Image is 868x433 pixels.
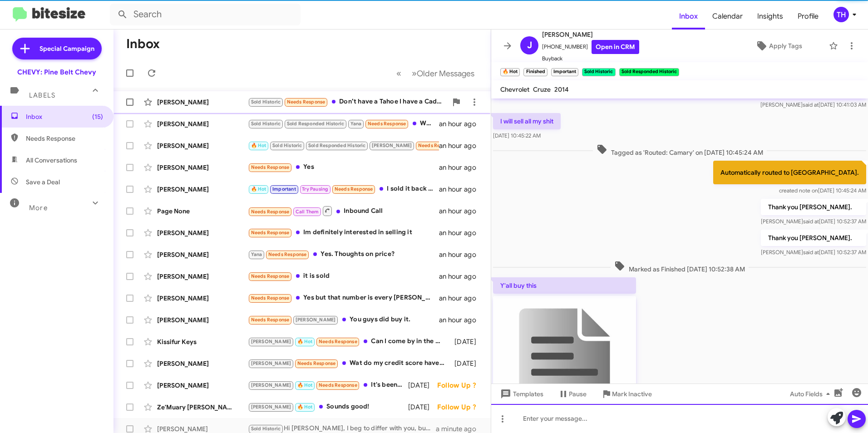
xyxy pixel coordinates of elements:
[157,294,248,303] div: [PERSON_NAME]
[551,386,594,402] button: Pause
[406,64,480,83] button: Next
[372,143,412,148] span: [PERSON_NAME]
[542,29,639,40] span: [PERSON_NAME]
[251,99,281,105] span: Sold Historic
[248,380,408,390] div: It's been a week
[396,68,401,79] span: «
[450,359,483,368] div: [DATE]
[251,295,290,301] span: Needs Response
[551,68,578,76] small: Important
[39,44,94,53] span: Special Campaign
[783,386,841,402] button: Auto Fields
[439,315,483,325] div: an hour ago
[272,143,302,148] span: Sold Historic
[750,3,790,30] span: Insights
[248,140,439,151] div: We done traded it in for something else thank you though
[408,403,437,412] div: [DATE]
[612,386,652,402] span: Mark Inactive
[554,85,569,93] span: 2014
[17,68,96,77] div: CHEVY: Pine Belt Chevy
[594,386,659,402] button: Mark Inactive
[248,97,447,107] div: Don’t have a Tahoe I have a Cadillac XT6
[248,118,439,129] div: We have been wanting to trade or sale.
[319,339,357,344] span: Needs Response
[302,186,328,192] span: Try Pausing
[761,199,866,215] p: Thank you [PERSON_NAME].
[803,249,819,256] span: said at
[248,315,439,325] div: You guys did buy it.
[251,164,290,170] span: Needs Response
[92,112,103,121] span: (15)
[248,336,450,347] div: Can I come by in the morning
[418,143,457,148] span: Needs Response
[611,261,749,274] span: Marked as Finished [DATE] 10:52:38 AM
[251,382,291,388] span: [PERSON_NAME]
[408,381,437,390] div: [DATE]
[672,3,705,30] a: Inbox
[251,186,266,192] span: 🔥 Hot
[248,184,439,194] div: I sold it back in February of this year
[368,121,406,127] span: Needs Response
[251,251,262,257] span: Yana
[417,69,474,79] span: Older Messages
[493,277,636,294] p: Y'all buy this
[248,162,439,172] div: Yes
[26,112,103,121] span: Inbox
[833,7,849,22] div: TH
[582,68,615,76] small: Sold Historic
[439,185,483,194] div: an hour ago
[439,141,483,150] div: an hour ago
[491,386,551,402] button: Templates
[26,156,77,165] span: All Conversations
[542,40,639,54] span: [PHONE_NUMBER]
[297,404,313,410] span: 🔥 Hot
[439,228,483,237] div: an hour ago
[251,339,291,344] span: [PERSON_NAME]
[439,119,483,128] div: an hour ago
[705,3,750,30] a: Calendar
[272,186,296,192] span: Important
[450,337,483,346] div: [DATE]
[251,273,290,279] span: Needs Response
[500,85,529,93] span: Chevrolet
[251,121,281,127] span: Sold Historic
[569,386,587,402] span: Pause
[779,187,866,194] span: [DATE] 10:45:24 AM
[732,38,824,54] button: Apply Tags
[779,187,818,194] span: created note on
[287,99,325,105] span: Needs Response
[439,163,483,172] div: an hour ago
[391,64,480,83] nav: Page navigation example
[157,250,248,259] div: [PERSON_NAME]
[157,119,248,128] div: [PERSON_NAME]
[296,209,319,215] span: Call Them
[350,121,362,127] span: Yana
[493,113,561,129] p: I will sell all my shit
[297,360,336,366] span: Needs Response
[251,426,281,432] span: Sold Historic
[297,339,313,344] span: 🔥 Hot
[157,272,248,281] div: [PERSON_NAME]
[248,402,408,412] div: Sounds good!
[157,98,248,107] div: [PERSON_NAME]
[157,337,248,346] div: Kissifur Keys
[251,230,290,236] span: Needs Response
[287,121,345,127] span: Sold Responded Historic
[297,382,313,388] span: 🔥 Hot
[157,228,248,237] div: [PERSON_NAME]
[268,251,307,257] span: Needs Response
[498,386,543,402] span: Templates
[826,7,858,22] button: TH
[251,360,291,366] span: [PERSON_NAME]
[790,3,826,30] a: Profile
[157,381,248,390] div: [PERSON_NAME]
[157,185,248,194] div: [PERSON_NAME]
[803,218,819,225] span: said at
[157,207,248,216] div: Page None
[12,38,102,59] a: Special Campaign
[296,317,336,323] span: [PERSON_NAME]
[335,186,373,192] span: Needs Response
[126,37,160,51] h1: Inbox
